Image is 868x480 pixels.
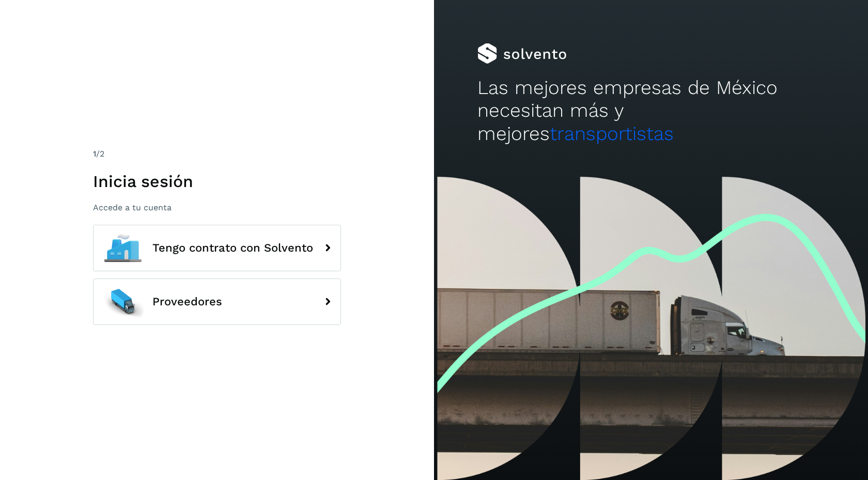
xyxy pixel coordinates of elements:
h1: Inicia sesión [93,172,341,191]
button: Proveedores [93,278,341,325]
button: Tengo contrato con Solvento [93,225,341,271]
span: transportistas [550,122,674,145]
p: Accede a tu cuenta [93,203,341,212]
div: /2 [93,148,341,160]
h2: Las mejores empresas de México necesitan más y mejores [477,76,825,145]
span: 1 [93,149,96,159]
span: Tengo contrato con Solvento [152,242,313,254]
span: Proveedores [152,296,222,308]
